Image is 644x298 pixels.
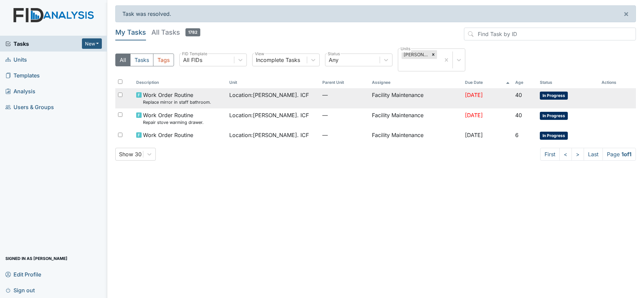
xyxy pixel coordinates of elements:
th: Toggle SortBy [462,77,513,88]
span: Units [5,54,27,65]
th: Toggle SortBy [134,77,227,88]
span: [DATE] [465,92,483,98]
span: In Progress [540,92,568,100]
div: Any [329,56,339,64]
a: First [540,148,560,161]
span: Analysis [5,86,35,96]
span: Work Order Routine [143,131,193,139]
a: Last [584,148,603,161]
span: Templates [5,70,40,80]
th: Toggle SortBy [227,77,320,88]
div: All FIDs [183,56,202,64]
span: 1782 [185,28,200,36]
nav: task-pagination [540,148,636,161]
input: Find Task by ID [464,28,636,40]
span: [DATE] [465,112,483,119]
span: Work Order Routine Repair stove warming drawer. [143,111,204,126]
div: [PERSON_NAME]. ICF [402,50,430,59]
span: Edit Profile [5,269,41,279]
button: New [82,38,102,49]
small: Replace mirror in staff bathroom. [143,99,211,105]
a: > [572,148,584,161]
div: Type filter [115,54,174,66]
a: < [559,148,572,161]
span: Work Order Routine Replace mirror in staff bathroom. [143,91,211,105]
span: — [322,91,367,99]
th: Toggle SortBy [513,77,537,88]
span: Page [603,148,636,161]
th: Toggle SortBy [320,77,369,88]
button: All [115,54,130,66]
span: 40 [515,92,522,98]
th: Actions [599,77,633,88]
span: Users & Groups [5,102,54,112]
button: Tags [153,54,174,66]
th: Assignee [369,77,462,88]
div: Show 30 [119,150,142,158]
span: Sign out [5,285,35,295]
span: — [322,131,367,139]
span: 6 [515,132,519,138]
div: Task was resolved. [115,5,636,22]
a: Tasks [5,40,82,48]
h5: My Tasks [115,28,146,37]
span: In Progress [540,112,568,120]
button: × [617,6,636,22]
td: Facility Maintenance [369,128,462,142]
td: Facility Maintenance [369,108,462,128]
button: Tasks [130,54,153,66]
span: Signed in as [PERSON_NAME] [5,253,67,264]
span: Location : [PERSON_NAME]. ICF [229,131,309,139]
small: Repair stove warming drawer. [143,119,204,126]
span: × [623,9,629,19]
span: — [322,111,367,119]
span: Location : [PERSON_NAME]. ICF [229,111,309,119]
h5: All Tasks [151,28,200,37]
td: Facility Maintenance [369,88,462,108]
strong: 1 of 1 [621,151,632,158]
span: In Progress [540,132,568,140]
span: [DATE] [465,132,483,138]
span: Location : [PERSON_NAME]. ICF [229,91,309,99]
div: Incomplete Tasks [256,56,300,64]
span: 40 [515,112,522,119]
input: Toggle All Rows Selected [118,79,122,84]
th: Toggle SortBy [537,77,598,88]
